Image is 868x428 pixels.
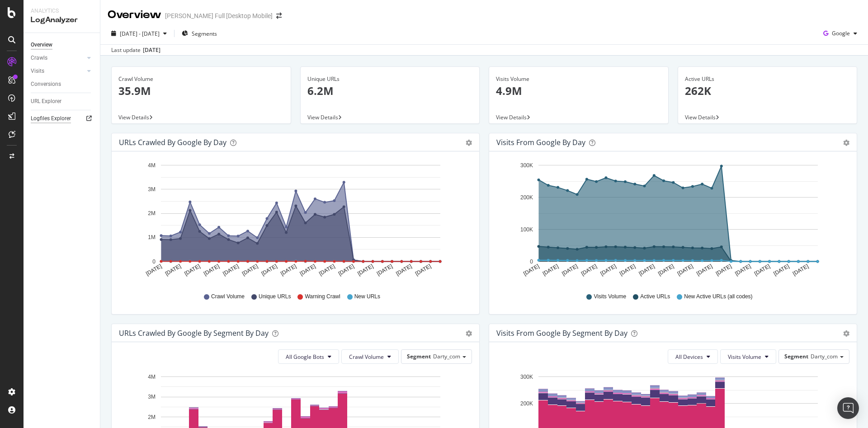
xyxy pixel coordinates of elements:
text: [DATE] [299,263,317,277]
text: [DATE] [337,263,355,277]
text: [DATE] [695,263,713,277]
text: 200K [520,400,533,407]
span: Segment [784,353,808,360]
text: 4M [148,162,156,169]
p: 35.9M [118,83,284,99]
span: Google [832,29,850,37]
div: A chart. [119,159,468,284]
div: Conversions [31,80,61,89]
div: Mots-clés [114,53,137,59]
div: Domaine [47,53,70,59]
text: 3M [148,186,156,193]
span: Active URLs [640,293,670,301]
div: gear [466,140,472,146]
a: URL Explorer [31,97,94,106]
div: Unique URLs [307,75,473,83]
span: View Details [496,113,527,121]
button: All Devices [668,349,718,364]
div: Visits Volume [496,75,661,83]
text: [DATE] [773,263,791,277]
div: arrow-right-arrow-left [276,13,282,19]
text: [DATE] [542,263,560,277]
text: [DATE] [279,263,297,277]
div: Overview [31,40,52,50]
span: View Details [685,113,716,121]
span: Crawl Volume [211,293,245,301]
a: Logfiles Explorer [31,114,94,123]
text: 0 [530,259,533,265]
text: 2M [148,414,156,420]
p: 4.9M [496,83,661,99]
text: [DATE] [734,263,752,277]
div: Visits from Google by day [496,138,585,147]
div: gear [466,330,472,337]
div: Domaine: [DOMAIN_NAME] [24,24,102,31]
span: All Google Bots [286,353,324,361]
span: Segments [192,30,217,38]
span: New Active URLs (all codes) [684,293,752,301]
text: [DATE] [203,263,221,277]
div: Last update [111,46,160,54]
text: [DATE] [657,263,675,277]
text: 300K [520,162,533,169]
div: [PERSON_NAME] Full [Desktop Mobile] [165,11,273,20]
div: Analytics [31,7,93,15]
text: [DATE] [376,263,394,277]
div: gear [843,140,849,146]
text: 4M [148,374,156,380]
button: Segments [178,26,221,41]
button: Visits Volume [720,349,776,364]
a: Overview [31,40,94,50]
div: Logfiles Explorer [31,114,71,123]
div: [DATE] [143,46,160,54]
img: tab_domain_overview_orange.svg [38,52,45,60]
span: Warning Crawl [305,293,340,301]
div: URL Explorer [31,97,61,106]
text: [DATE] [580,263,598,277]
span: [DATE] - [DATE] [120,30,160,38]
text: [DATE] [792,263,810,277]
text: [DATE] [618,263,637,277]
button: Google [820,26,861,41]
img: tab_keywords_by_traffic_grey.svg [104,52,111,60]
text: [DATE] [676,263,694,277]
div: Overview [108,7,161,23]
div: LogAnalyzer [31,15,93,25]
div: Open Intercom Messenger [837,397,859,419]
div: URLs Crawled by Google By Segment By Day [119,329,269,338]
text: [DATE] [414,263,432,277]
text: 3M [148,394,156,400]
svg: A chart. [496,159,846,284]
text: [DATE] [561,263,579,277]
text: 300K [520,374,533,380]
p: 262K [685,83,850,99]
div: Crawl Volume [118,75,284,83]
button: [DATE] - [DATE] [108,26,170,41]
text: [DATE] [241,263,259,277]
img: website_grey.svg [14,24,22,31]
text: [DATE] [164,263,182,277]
text: 0 [152,259,156,265]
text: [DATE] [318,263,336,277]
a: Conversions [31,80,94,89]
div: gear [843,330,849,337]
text: [DATE] [522,263,540,277]
div: Visits [31,66,44,76]
span: New URLs [354,293,380,301]
text: [DATE] [715,263,733,277]
text: [DATE] [260,263,278,277]
text: [DATE] [356,263,374,277]
p: 6.2M [307,83,473,99]
span: Darty_com [811,353,838,360]
text: [DATE] [183,263,201,277]
span: View Details [307,113,338,121]
div: Visits from Google By Segment By Day [496,329,627,338]
text: [DATE] [599,263,618,277]
text: [DATE] [638,263,656,277]
div: Crawls [31,53,47,63]
div: URLs Crawled by Google by day [119,138,226,147]
span: Visits Volume [594,293,626,301]
button: All Google Bots [278,349,339,364]
a: Visits [31,66,85,76]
